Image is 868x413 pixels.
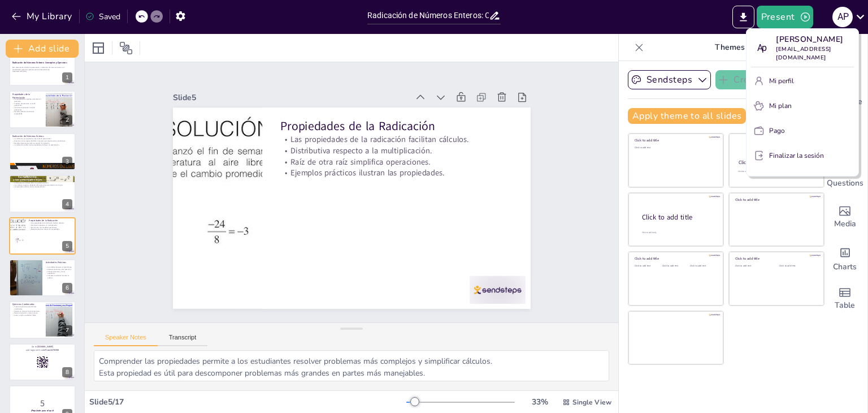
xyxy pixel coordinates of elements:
[769,126,785,135] font: Pago
[751,97,854,115] button: Mi plan
[751,72,854,90] button: Mi perfil
[769,76,794,85] font: Mi perfil
[757,42,766,53] font: ap
[776,34,844,45] font: [PERSON_NAME]
[769,151,824,160] font: Finalizar la sesión
[751,122,854,140] button: Pago
[769,101,792,110] font: Mi plan
[751,147,854,165] button: Finalizar la sesión
[776,45,831,62] font: [EMAIL_ADDRESS][DOMAIN_NAME]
